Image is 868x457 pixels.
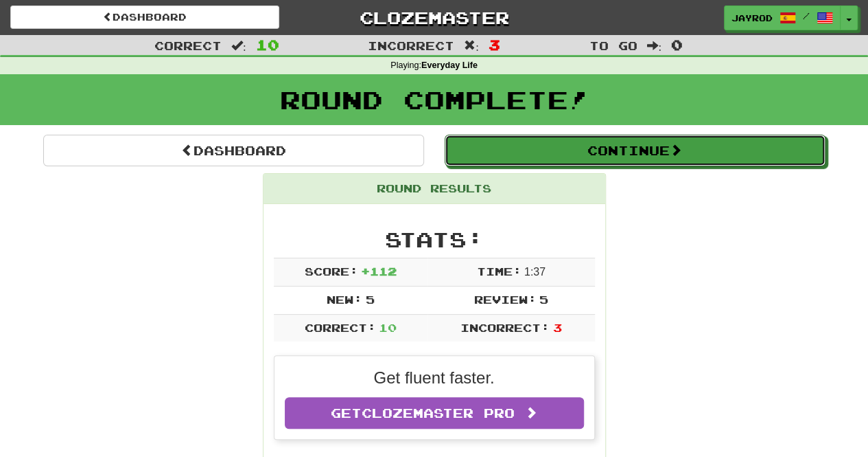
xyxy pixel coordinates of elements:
span: Correct [154,38,222,52]
span: / [803,11,810,21]
span: 10 [379,321,397,334]
span: Time: [476,265,521,278]
span: To go [589,38,637,52]
span: : [464,40,479,52]
a: Jayrod / [724,5,841,30]
a: Dashboard [43,135,424,166]
h1: Round Complete! [5,86,863,113]
h2: Stats: [274,228,595,251]
p: Get fluent faster. [285,366,584,390]
a: Clozemaster [300,5,569,30]
a: Dashboard [10,5,279,29]
strong: Everyday Life [421,60,478,70]
span: New: [327,293,362,306]
button: Continue [445,135,825,166]
span: Correct: [304,321,375,334]
span: 3 [552,321,561,334]
span: Incorrect [368,38,454,52]
span: + 112 [361,265,397,278]
span: Score: [304,265,357,278]
span: 1 : 37 [524,266,546,278]
span: Review: [473,293,536,306]
span: Incorrect: [460,321,550,334]
span: : [646,40,661,52]
span: 0 [671,36,683,53]
span: 10 [256,36,279,53]
a: GetClozemaster Pro [285,397,584,429]
div: Round Results [263,174,605,204]
span: Jayrod [731,12,773,24]
span: 3 [489,36,500,53]
span: Clozemaster Pro [362,405,515,421]
span: 5 [365,293,374,306]
span: 5 [539,293,548,306]
span: : [231,40,246,52]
